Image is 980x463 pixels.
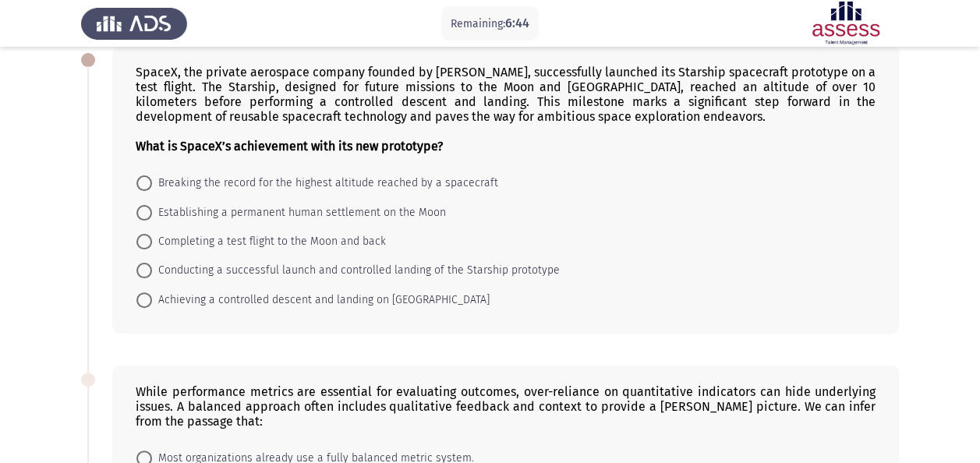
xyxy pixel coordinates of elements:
span: Breaking the record for the highest altitude reached by a spacecraft [152,174,498,193]
img: Assessment logo of ASSESS English Language Assessment (3 Module) (Ad - IB) [793,2,899,45]
span: Completing a test flight to the Moon and back [152,232,386,251]
div: While performance metrics are essential for evaluating outcomes, over-reliance on quantitative in... [136,384,876,429]
p: Remaining: [451,14,529,34]
img: Assess Talent Management logo [81,2,187,45]
span: 6:44 [505,16,529,30]
span: Achieving a controlled descent and landing on [GEOGRAPHIC_DATA] [152,291,490,309]
div: SpaceX, the private aerospace company founded by [PERSON_NAME], successfully launched its Starshi... [136,65,876,154]
b: What is SpaceX’s achievement with its new prototype? [136,139,443,154]
span: Conducting a successful launch and controlled landing of the Starship prototype [152,261,560,280]
span: Establishing a permanent human settlement on the Moon [152,203,446,222]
